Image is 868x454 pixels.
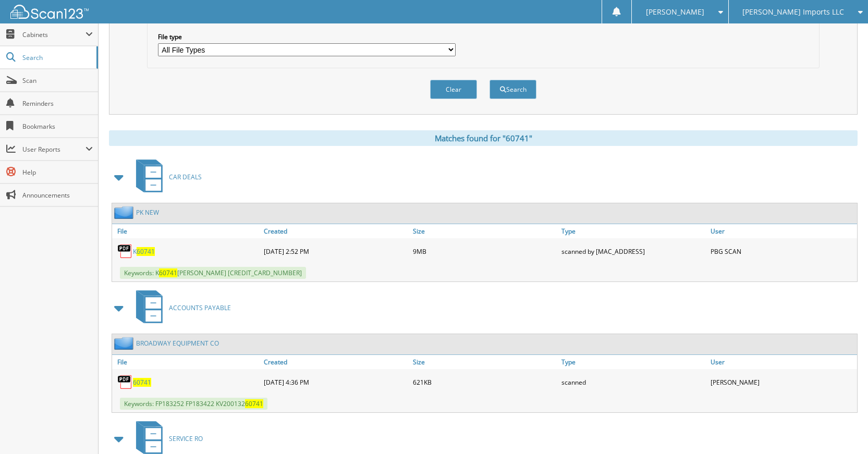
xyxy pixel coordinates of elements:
a: Created [261,355,410,369]
label: File type [158,32,456,41]
a: File [112,224,261,238]
a: Type [559,355,708,369]
span: Search [22,53,91,62]
span: 60741 [245,399,263,408]
span: [PERSON_NAME] [646,9,704,15]
span: [PERSON_NAME] Imports LLC [742,9,844,15]
div: [DATE] 4:36 PM [261,372,410,392]
a: Size [410,355,559,369]
span: Cabinets [22,30,85,39]
span: Keywords: FP183252 FP183422 KV200132 [120,398,267,410]
button: Clear [430,80,477,99]
div: scanned by [MAC_ADDRESS] [559,241,708,262]
span: SERVICE RO [169,434,203,443]
div: 9MB [410,241,559,262]
div: scanned [559,372,708,392]
a: Created [261,224,410,238]
button: Search [490,80,536,99]
a: File [112,355,261,369]
span: Scan [22,76,93,85]
img: PDF.png [117,243,133,259]
span: Keywords: K [PERSON_NAME] [CREDIT_CARD_NUMBER] [120,267,306,279]
a: 60741 [133,378,151,387]
div: Matches found for "60741" [109,130,858,146]
img: folder2.png [114,337,136,350]
a: User [708,224,857,238]
div: 621KB [410,372,559,392]
img: scan123-logo-white.svg [10,5,89,19]
a: CAR DEALS [130,156,202,198]
span: 60741 [137,247,155,256]
a: Size [410,224,559,238]
span: Help [22,168,93,177]
a: PK NEW [136,208,159,217]
iframe: Chat Widget [816,404,868,454]
div: [PERSON_NAME] [708,372,857,392]
span: Announcements [22,191,93,200]
span: User Reports [22,145,85,154]
div: [DATE] 2:52 PM [261,241,410,262]
a: K60741 [133,247,155,256]
span: Bookmarks [22,122,93,131]
a: BROADWAY EQUIPMENT CO [136,339,219,348]
a: ACCOUNTS PAYABLE [130,287,231,328]
a: Type [559,224,708,238]
span: ACCOUNTS PAYABLE [169,303,231,312]
span: CAR DEALS [169,173,202,181]
div: PBG SCAN [708,241,857,262]
a: User [708,355,857,369]
span: 60741 [159,268,177,277]
img: PDF.png [117,374,133,390]
span: Reminders [22,99,93,108]
img: folder2.png [114,206,136,219]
